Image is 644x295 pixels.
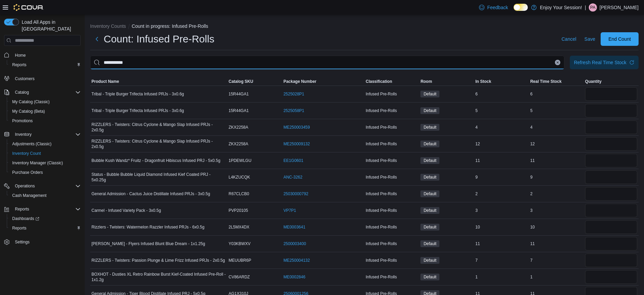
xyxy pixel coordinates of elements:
[4,47,81,264] nav: Complex example
[420,174,439,181] span: Default
[229,141,248,147] span: ZKX2258A
[91,241,205,246] span: [PERSON_NAME] - Flyers Infused Blunt Blue Dream - 1x1.25g
[585,79,602,84] span: Quantity
[420,157,439,164] span: Default
[366,141,397,147] span: Infused Pre-Rolls
[12,205,32,213] button: Reports
[229,208,248,213] span: PVP20105
[476,1,511,14] a: Feedback
[366,174,397,180] span: Infused Pre-Rolls
[229,158,251,163] span: 1PDEWLGU
[9,149,81,158] span: Inventory Count
[589,3,597,12] div: Patrick Atueyi
[229,191,249,197] span: R67CLCB0
[584,77,639,86] button: Quantity
[474,107,529,115] div: 5
[284,208,296,213] a: VP7P1
[12,130,34,139] button: Inventory
[91,122,226,133] span: RIZZLERS - Twisters: Citrus Cyclone & Mango Slap Infused PRJs - 2x0.5g
[364,77,419,86] button: Classification
[474,77,529,86] button: In Stock
[529,273,584,281] div: 1
[366,79,392,84] span: Classification
[423,108,436,114] span: Default
[91,258,225,263] span: RIZZLERS - Twisters: Passion Plunge & Lime Frizz Infused PRJs - 2x0.5g
[600,3,639,12] p: [PERSON_NAME]
[529,156,584,165] div: 11
[7,214,83,223] a: Dashboards
[529,240,584,248] div: 11
[420,240,439,247] span: Default
[1,181,83,191] button: Operations
[90,77,227,86] button: Product Name
[9,117,36,125] a: Promotions
[91,191,210,197] span: General Admission - Cactus Juice Distillate Infused PRJs - 3x0.5g
[529,223,584,231] div: 10
[559,32,579,46] button: Cancel
[420,274,439,280] span: Default
[487,4,508,11] span: Feedback
[366,258,397,263] span: Infused Pre-Rolls
[227,77,282,86] button: Catalog SKU
[474,256,529,264] div: 7
[529,123,584,131] div: 4
[474,140,529,148] div: 12
[420,224,439,231] span: Default
[420,257,439,264] span: Default
[15,90,29,95] span: Catalog
[584,36,595,42] span: Save
[282,77,365,86] button: Package Number
[423,91,436,97] span: Default
[366,241,397,246] span: Infused Pre-Rolls
[90,23,126,29] button: Inventory Counts
[7,97,83,107] button: My Catalog (Classic)
[12,182,38,190] button: Operations
[7,60,83,70] button: Reports
[474,273,529,281] div: 1
[284,191,308,197] a: 25030000792
[15,132,32,137] span: Inventory
[229,174,250,180] span: L4KZUCQK
[12,193,46,198] span: Cash Management
[91,91,184,97] span: Tribal - Triple Burger Trifecta Infused PRJs - 3x0.6g
[420,107,439,114] span: Default
[12,205,81,213] span: Reports
[608,36,631,42] span: End Count
[420,207,439,214] span: Default
[12,182,81,190] span: Operations
[12,62,26,68] span: Reports
[529,256,584,264] div: 7
[570,56,639,69] button: Refresh Real Time Stock
[366,91,397,97] span: Infused Pre-Rolls
[420,79,432,84] span: Room
[132,23,208,29] button: Count in progress: Infused Pre-Rolls
[9,168,46,177] a: Purchase Orders
[529,77,584,86] button: Real Time Stock
[423,257,436,263] span: Default
[9,117,81,125] span: Promotions
[12,141,51,147] span: Adjustments (Classic)
[420,141,439,147] span: Default
[529,190,584,198] div: 2
[229,241,251,246] span: Y03KBWXV
[15,53,26,58] span: Home
[7,168,83,177] button: Purchase Orders
[284,224,306,230] a: ME0003641
[14,4,44,11] img: Cova
[529,173,584,181] div: 9
[474,123,529,131] div: 4
[91,79,119,84] span: Product Name
[284,241,306,246] a: 2500003400
[9,140,81,148] span: Adjustments (Classic)
[9,98,53,106] a: My Catalog (Classic)
[9,107,81,115] span: My Catalog (Beta)
[91,108,184,113] span: Tribal - Triple Burger Trifecta Infused PRJs - 3x0.6g
[90,56,564,69] input: This is a search bar. After typing your query, hit enter to filter the results lower in the page.
[12,99,50,105] span: My Catalog (Classic)
[366,108,397,113] span: Infused Pre-Rolls
[574,59,626,66] div: Refresh Real Time Stock
[561,36,576,42] span: Cancel
[229,125,248,130] span: ZKX2258A
[474,223,529,231] div: 10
